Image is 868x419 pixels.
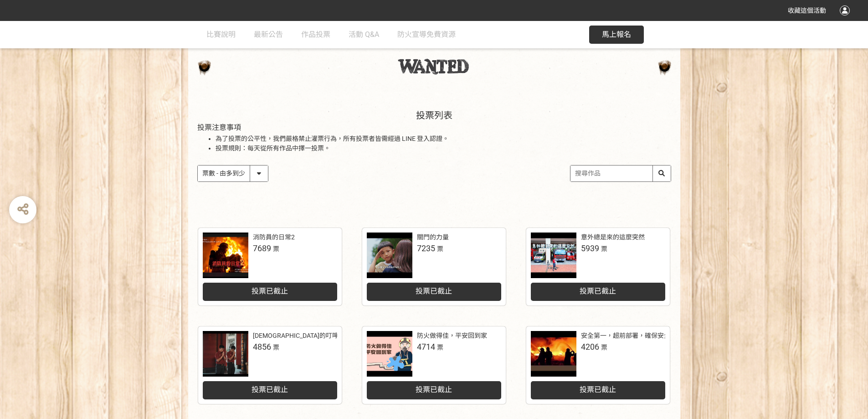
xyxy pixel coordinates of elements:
span: 最新公告 [254,30,283,39]
select: Sorting [198,166,268,181]
span: 投票注意事項 [197,123,241,132]
span: 比賽說明 [206,30,236,39]
span: 4714 [417,342,435,352]
span: 票 [601,344,607,351]
span: 投票已截止 [416,385,452,394]
a: 作品投票 [301,21,330,48]
span: 7689 [253,243,271,253]
a: 防火宣導免費資源 [397,21,456,48]
span: 投票已截止 [580,287,616,295]
input: 搜尋作品 [570,166,671,181]
a: 最新公告 [254,21,283,48]
span: 收藏這個活動 [788,7,826,14]
span: 7235 [417,243,435,253]
div: 關門的力量 [417,233,449,242]
li: 投票規則：每天從所有作品中擇一投票。 [216,144,671,153]
span: 5939 [581,243,599,253]
span: 投票已截止 [416,287,452,295]
a: 消防員的日常27689票投票已截止 [198,228,342,305]
span: 4856 [253,342,271,352]
span: 投票已截止 [252,385,288,394]
span: 投票已截止 [252,287,288,295]
span: 馬上報名 [602,30,631,39]
button: 馬上報名 [589,26,644,44]
a: 安全第一，超前部署，確保安全。4206票投票已截止 [526,326,670,404]
div: 意外總是來的這麼突然 [581,233,645,242]
a: 活動 Q&A [349,21,379,48]
span: 活動 Q&A [349,30,379,39]
li: 為了投票的公平性，我們嚴格禁止灌票行為，所有投票者皆需經過 LINE 登入認證。 [216,134,671,144]
div: 消防員的日常2 [253,233,295,242]
span: 4206 [581,342,599,352]
span: 票 [273,245,279,253]
div: 防火做得佳，平安回到家 [417,331,487,341]
a: 比賽說明 [206,21,236,48]
span: 票 [437,245,443,253]
a: 關門的力量7235票投票已截止 [362,228,506,305]
span: 作品投票 [301,30,330,39]
div: 安全第一，超前部署，確保安全。 [581,331,677,341]
span: 票 [601,245,607,253]
h2: 投票列表 [197,110,671,121]
span: 投票已截止 [580,385,616,394]
a: 意外總是來的這麼突然5939票投票已截止 [526,228,670,305]
span: 票 [273,344,279,351]
span: 票 [437,344,443,351]
div: [DEMOGRAPHIC_DATA]的叮嚀：人離火要熄，住警器不離 [253,331,415,341]
a: [DEMOGRAPHIC_DATA]的叮嚀：人離火要熄，住警器不離4856票投票已截止 [198,326,342,404]
a: 防火做得佳，平安回到家4714票投票已截止 [362,326,506,404]
span: 防火宣導免費資源 [397,30,456,39]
